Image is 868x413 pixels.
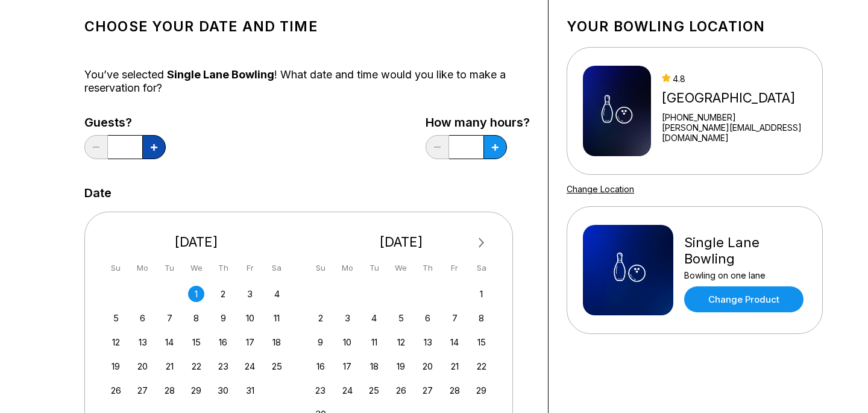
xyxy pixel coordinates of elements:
a: Change Product [684,286,804,312]
div: Choose Monday, November 10th, 2025 [339,334,356,350]
div: Sa [269,260,285,276]
div: Choose Wednesday, October 8th, 2025 [188,310,204,326]
div: Fr [447,260,463,276]
div: Choose Sunday, November 23rd, 2025 [312,382,329,399]
div: Choose Saturday, November 8th, 2025 [473,310,489,326]
div: Choose Monday, October 13th, 2025 [134,334,151,350]
label: How many hours? [426,116,530,129]
div: Su [312,260,329,276]
div: Single Lane Bowling [684,235,807,267]
div: Choose Tuesday, November 18th, 2025 [366,358,382,374]
div: Choose Friday, November 21st, 2025 [447,358,463,374]
div: Choose Monday, October 27th, 2025 [134,382,151,399]
button: Next Month [472,233,491,253]
div: Choose Friday, October 17th, 2025 [242,334,258,350]
label: Guests? [84,116,166,129]
div: month 2025-10 [106,285,287,399]
div: Choose Friday, October 31st, 2025 [242,382,258,399]
div: Choose Friday, October 24th, 2025 [242,358,258,374]
div: Choose Wednesday, October 22nd, 2025 [188,358,204,374]
div: Choose Thursday, October 30th, 2025 [215,382,231,399]
h1: Choose your Date and time [84,18,530,35]
div: Choose Monday, October 20th, 2025 [134,358,151,374]
div: [GEOGRAPHIC_DATA] [662,90,817,106]
div: Choose Tuesday, November 25th, 2025 [366,382,382,399]
div: Fr [242,260,258,276]
div: Choose Saturday, November 22nd, 2025 [473,358,489,374]
div: Choose Thursday, November 13th, 2025 [420,334,436,350]
span: Single Lane Bowling [167,68,274,81]
div: Choose Monday, November 24th, 2025 [339,382,356,399]
div: Choose Saturday, November 15th, 2025 [473,334,489,350]
div: Mo [134,260,151,276]
div: Choose Friday, November 7th, 2025 [447,310,463,326]
div: Choose Saturday, October 4th, 2025 [269,286,285,302]
div: Choose Wednesday, November 5th, 2025 [393,310,409,326]
div: Choose Saturday, November 1st, 2025 [473,286,489,302]
div: Choose Thursday, November 20th, 2025 [420,358,436,374]
div: Choose Wednesday, October 1st, 2025 [188,286,204,302]
label: Date [84,186,112,200]
div: Choose Friday, November 14th, 2025 [447,334,463,350]
div: Choose Wednesday, October 15th, 2025 [188,334,204,350]
div: You’ve selected ! What date and time would you like to make a reservation for? [84,68,530,95]
div: Choose Tuesday, October 7th, 2025 [162,310,178,326]
img: Single Lane Bowling [583,225,673,315]
div: [DATE] [103,234,290,250]
div: Th [420,260,436,276]
div: Choose Thursday, October 23rd, 2025 [215,358,231,374]
div: Choose Thursday, November 6th, 2025 [420,310,436,326]
h1: Your bowling location [567,18,823,35]
div: Choose Sunday, October 19th, 2025 [108,358,124,374]
div: Choose Wednesday, November 12th, 2025 [393,334,409,350]
div: Choose Monday, November 17th, 2025 [339,358,356,374]
div: Choose Saturday, October 11th, 2025 [269,310,285,326]
div: Bowling on one lane [684,270,807,280]
div: Choose Monday, October 6th, 2025 [134,310,151,326]
div: Choose Sunday, November 2nd, 2025 [312,310,329,326]
div: Tu [366,260,382,276]
a: [PERSON_NAME][EMAIL_ADDRESS][DOMAIN_NAME] [662,122,817,143]
div: We [188,260,204,276]
div: We [393,260,409,276]
div: Su [108,260,124,276]
div: Mo [339,260,356,276]
div: Choose Sunday, October 26th, 2025 [108,382,124,399]
div: Choose Saturday, October 25th, 2025 [269,358,285,374]
img: BowlNow Test Center [583,66,651,156]
div: Choose Saturday, November 29th, 2025 [473,382,489,399]
div: Choose Tuesday, October 21st, 2025 [162,358,178,374]
div: Choose Sunday, November 9th, 2025 [312,334,329,350]
div: Choose Saturday, October 18th, 2025 [269,334,285,350]
div: Choose Thursday, October 9th, 2025 [215,310,231,326]
div: Choose Sunday, November 16th, 2025 [312,358,329,374]
div: [DATE] [308,234,495,250]
div: Choose Friday, November 28th, 2025 [447,382,463,399]
div: Choose Wednesday, November 26th, 2025 [393,382,409,399]
div: Sa [473,260,489,276]
div: Choose Tuesday, November 11th, 2025 [366,334,382,350]
div: Choose Thursday, November 27th, 2025 [420,382,436,399]
a: Change Location [567,184,634,194]
div: Tu [162,260,178,276]
div: Choose Wednesday, October 29th, 2025 [188,382,204,399]
div: Choose Friday, October 10th, 2025 [242,310,258,326]
div: Choose Wednesday, November 19th, 2025 [393,358,409,374]
div: Choose Monday, November 3rd, 2025 [339,310,356,326]
div: Choose Tuesday, October 14th, 2025 [162,334,178,350]
div: Th [215,260,231,276]
div: Choose Sunday, October 5th, 2025 [108,310,124,326]
div: Choose Friday, October 3rd, 2025 [242,286,258,302]
div: Choose Tuesday, November 4th, 2025 [366,310,382,326]
div: 4.8 [662,74,817,84]
div: Choose Tuesday, October 28th, 2025 [162,382,178,399]
div: Choose Thursday, October 16th, 2025 [215,334,231,350]
div: Choose Thursday, October 2nd, 2025 [215,286,231,302]
div: Choose Sunday, October 12th, 2025 [108,334,124,350]
div: [PHONE_NUMBER] [662,112,817,122]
